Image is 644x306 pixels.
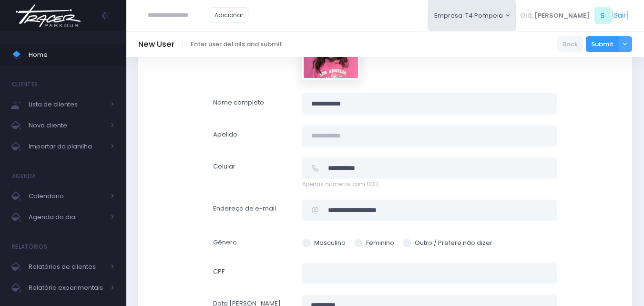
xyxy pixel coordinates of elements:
[29,119,105,132] span: Novo cliente
[586,36,619,53] button: Submit
[191,40,282,49] span: Enter user details and submit
[12,75,38,94] h4: Clientes
[29,140,105,153] span: Importar da planilha
[520,11,533,21] span: Olá,
[302,180,557,189] span: Apenas números com DDD
[207,263,296,284] label: CPF
[210,7,249,23] a: Adicionar
[29,190,105,202] span: Calendário
[557,36,583,53] a: Back
[29,49,114,61] span: Home
[29,261,105,273] span: Relatórios de clientes
[12,167,36,186] h4: Agenda
[29,282,105,294] span: Relatório experimentais
[29,98,105,111] span: Lista de clientes
[207,93,296,115] label: Nome completo
[29,211,105,223] span: Agenda do dia
[403,238,492,248] label: Outro / Prefere não dizer
[207,126,296,147] label: Apelido
[614,11,626,21] a: Sair
[302,238,346,248] label: Masculino
[138,40,174,49] h5: New User
[207,233,296,251] label: Gênero
[207,158,296,189] label: Celular
[354,238,394,248] label: Feminino
[207,200,296,222] label: Endereço de e-mail
[516,5,632,26] div: [ ]
[534,11,590,21] span: [PERSON_NAME]
[594,7,611,24] span: S
[12,237,47,256] h4: Relatórios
